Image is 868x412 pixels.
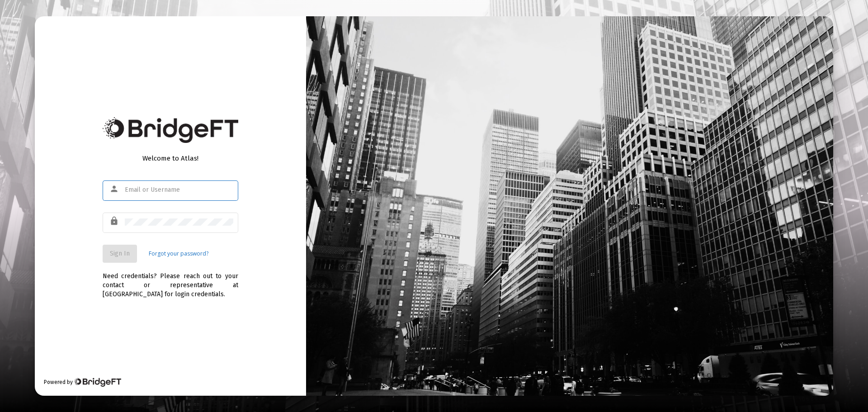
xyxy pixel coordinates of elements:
div: Welcome to Atlas! [103,154,238,163]
div: Powered by [44,378,121,387]
img: Bridge Financial Technology Logo [103,117,238,143]
a: Forgot your password? [149,249,208,258]
div: Need credentials? Please reach out to your contact or representative at [GEOGRAPHIC_DATA] for log... [103,263,238,299]
mat-icon: person [109,184,120,194]
input: Email or Username [125,186,233,194]
button: Sign In [103,245,137,263]
span: Sign In [110,250,130,257]
img: Bridge Financial Technology Logo [74,378,121,387]
mat-icon: lock [109,216,120,227]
